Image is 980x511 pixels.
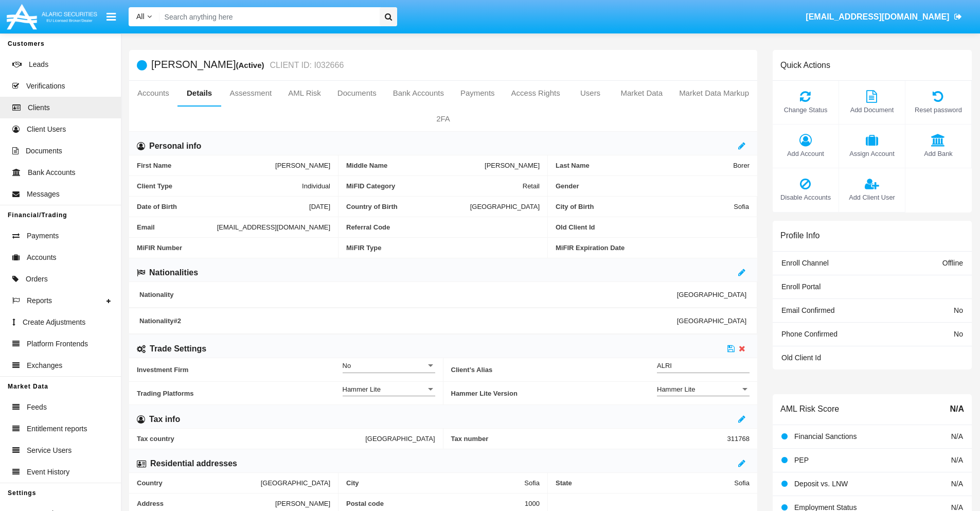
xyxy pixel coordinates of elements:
[137,479,261,487] span: Country
[954,306,963,314] span: No
[911,105,966,115] span: Reset password
[657,385,695,393] span: Hammer Lite
[781,330,838,338] span: Phone Confirmed
[280,81,329,105] a: AML Risk
[302,182,330,190] span: Individual
[451,358,657,381] span: Client’s Alias
[27,467,69,478] span: Event History
[149,267,198,278] h6: Nationalities
[951,480,963,488] span: N/A
[524,479,540,487] span: Sofia
[452,81,503,105] a: Payments
[778,149,833,158] span: Add Account
[844,192,900,202] span: Add Client User
[781,283,821,291] span: Enroll Portal
[236,59,267,71] div: (Active)
[727,435,750,443] span: 311768
[780,231,819,240] h6: Profile Info
[309,203,330,210] span: [DATE]
[778,192,833,202] span: Disable Accounts
[677,291,746,298] span: [GEOGRAPHIC_DATA]
[343,362,351,369] span: No
[346,223,540,231] span: Referral Code
[346,500,525,507] span: Postal code
[781,354,821,362] span: Old Client Id
[556,244,750,252] span: MiFIR Expiration Date
[346,479,524,487] span: City
[177,81,222,105] a: Details
[556,162,733,169] span: Last Name
[268,61,344,69] small: CLIENT ID: I032666
[556,182,750,190] span: Gender
[27,424,87,434] span: Entitlement reports
[129,81,177,105] a: Accounts
[385,81,452,105] a: Bank Accounts
[221,81,280,105] a: Assessment
[346,203,470,210] span: Country of Birth
[150,458,237,469] h6: Residential addresses
[159,7,376,26] input: Search
[137,244,330,252] span: MiFIR Number
[568,81,613,105] a: Users
[485,162,540,169] span: [PERSON_NAME]
[27,339,88,349] span: Platform Frontends
[734,203,749,210] span: Sofia
[794,432,857,440] span: Financial Sanctions
[27,189,60,200] span: Messages
[954,330,963,338] span: No
[27,402,47,413] span: Feeds
[149,414,180,425] h6: Tax info
[951,456,963,464] span: N/A
[556,203,734,210] span: City of Birth
[29,59,48,70] span: Leads
[137,382,343,405] span: Trading Platforms
[525,500,540,507] span: 1000
[27,124,66,135] span: Client Users
[951,432,963,440] span: N/A
[806,12,949,21] span: [EMAIL_ADDRESS][DOMAIN_NAME]
[27,252,57,263] span: Accounts
[137,223,217,231] span: Email
[451,382,657,405] span: Hammer Lite Version
[734,479,750,487] span: Sofia
[365,435,435,443] span: [GEOGRAPHIC_DATA]
[275,162,330,169] span: [PERSON_NAME]
[343,385,381,393] span: Hammer Lite
[26,274,48,285] span: Orders
[612,81,671,105] a: Market Data
[794,456,809,464] span: PEP
[151,59,344,71] h5: [PERSON_NAME]
[139,291,677,298] span: Nationality
[801,3,967,31] a: [EMAIL_ADDRESS][DOMAIN_NAME]
[794,480,848,488] span: Deposit vs. LNW
[671,81,757,105] a: Market Data Markup
[137,435,365,443] span: Tax country
[329,81,385,105] a: Documents
[149,140,201,152] h6: Personal info
[275,500,330,507] span: [PERSON_NAME]
[5,2,99,32] img: Logo image
[150,343,206,355] h6: Trade Settings
[677,317,746,325] span: [GEOGRAPHIC_DATA]
[26,81,65,92] span: Verifications
[781,259,829,267] span: Enroll Channel
[844,105,900,115] span: Add Document
[26,146,62,156] span: Documents
[137,500,275,507] span: Address
[451,435,727,443] span: Tax number
[346,244,540,252] span: MiFIR Type
[781,306,834,314] span: Email Confirmed
[911,149,966,158] span: Add Bank
[28,102,50,113] span: Clients
[346,182,523,190] span: MiFID Category
[137,203,309,210] span: Date of Birth
[137,162,275,169] span: First Name
[844,149,900,158] span: Assign Account
[470,203,540,210] span: [GEOGRAPHIC_DATA]
[28,167,76,178] span: Bank Accounts
[27,295,52,306] span: Reports
[139,317,677,325] span: Nationality #2
[346,162,485,169] span: Middle Name
[136,12,145,21] span: All
[523,182,540,190] span: Retail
